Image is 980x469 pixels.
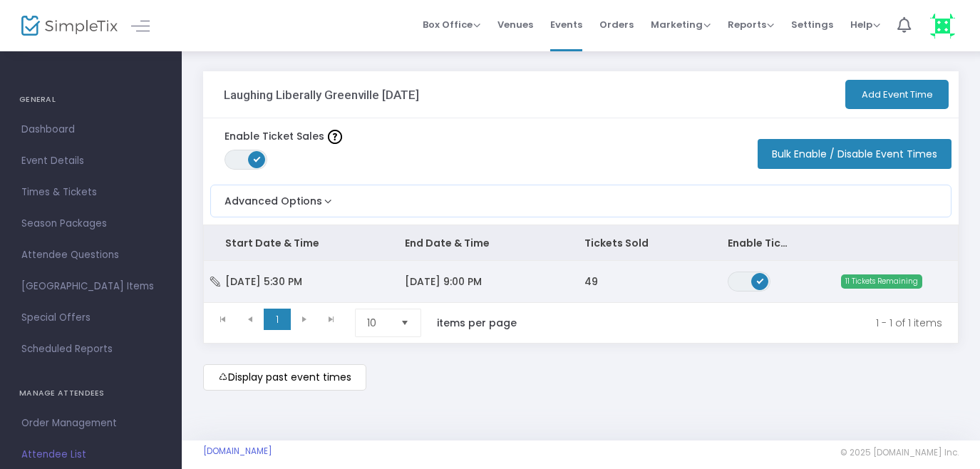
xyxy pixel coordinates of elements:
[395,309,415,336] button: Select
[584,274,598,289] span: 49
[204,225,383,261] th: Start Date & Time
[423,18,480,31] span: Box Office
[563,225,707,261] th: Tickets Sold
[21,183,160,202] span: Times & Tickets
[21,340,160,359] span: Scheduled Reports
[21,215,160,233] span: Season Packages
[840,447,959,458] span: © 2025 [DOMAIN_NAME] Inc.
[706,225,814,261] th: Enable Ticket Sales
[19,86,163,114] h4: GENERAL
[850,18,880,31] span: Help
[728,18,774,31] span: Reports
[225,274,302,289] span: [DATE] 5:30 PM
[791,6,833,43] span: Settings
[547,309,942,337] kendo-pager-info: 1 - 1 of 1 items
[21,309,160,327] span: Special Offers
[21,246,160,264] span: Attendee Questions
[19,379,163,408] h4: MANAGE ATTENDEES
[21,120,160,139] span: Dashboard
[21,445,160,464] span: Attendee List
[328,130,342,144] img: question-mark
[599,6,634,43] span: Orders
[225,129,342,144] label: Enable Ticket Sales
[203,445,272,457] a: [DOMAIN_NAME]
[254,155,261,163] span: ON
[383,225,563,261] th: End Date & Time
[204,225,958,302] div: Data table
[845,80,949,109] button: Add Event Time
[841,274,922,289] span: 11 Tickets Remaining
[264,309,291,330] span: Page 1
[21,152,160,170] span: Event Details
[203,364,366,391] m-button: Display past event times
[405,274,482,289] span: [DATE] 9:00 PM
[211,185,335,209] button: Advanced Options
[758,139,951,169] button: Bulk Enable / Disable Event Times
[550,6,582,43] span: Events
[497,6,533,43] span: Venues
[21,414,160,433] span: Order Management
[651,18,711,31] span: Marketing
[437,316,517,330] label: items per page
[224,88,419,102] h3: Laughing Liberally Greenville [DATE]
[757,277,764,284] span: ON
[367,316,389,330] span: 10
[21,277,160,296] span: [GEOGRAPHIC_DATA] Items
